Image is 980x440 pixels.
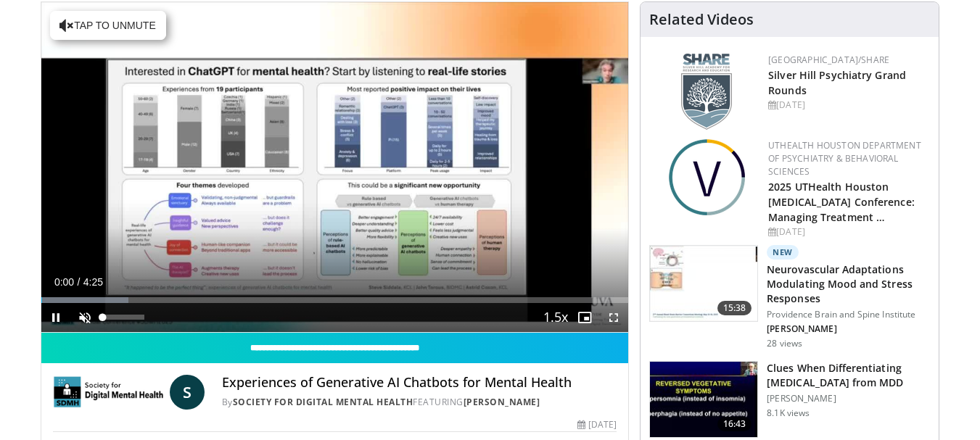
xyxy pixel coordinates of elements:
button: Pause [41,303,70,332]
img: f8aaeb6d-318f-4fcf-bd1d-54ce21f29e87.png.150x105_q85_autocrop_double_scale_upscale_version-0.2.png [681,54,732,130]
p: Providence Brain and Spine Institute [767,309,930,320]
h3: Clues When Differentiating [MEDICAL_DATA] from MDD [767,361,930,390]
button: Unmute [70,303,99,332]
button: Tap to unmute [50,11,166,40]
button: Fullscreen [599,303,628,332]
a: S [170,375,205,410]
img: Society for Digital Mental Health [53,375,164,410]
a: 15:38 New Neurovascular Adaptations Modulating Mood and Stress Responses Providence Brain and Spi... [649,245,930,349]
span: 0:00 [54,276,74,288]
a: Society for Digital Mental Health [233,396,413,408]
span: 15:38 [717,301,752,315]
a: [GEOGRAPHIC_DATA]/SHARE [768,54,889,66]
div: Progress Bar [41,297,629,303]
p: New [767,245,799,260]
a: 2025 UTHealth Houston [MEDICAL_DATA] Conference: Managing Treatment … [768,180,915,224]
div: Volume Level [103,315,144,320]
img: a6520382-d332-4ed3-9891-ee688fa49237.150x105_q85_crop-smart_upscale.jpg [650,362,757,437]
a: 16:43 Clues When Differentiating [MEDICAL_DATA] from MDD [PERSON_NAME] 8.1K views [649,361,930,438]
p: 8.1K views [767,407,810,419]
a: UTHealth Houston Department of Psychiatry & Behavioral Sciences [768,139,921,178]
div: [DATE] [768,99,927,112]
span: 16:43 [717,417,752,431]
button: Enable picture-in-picture mode [570,303,599,332]
img: 4562edde-ec7e-4758-8328-0659f7ef333d.150x105_q85_crop-smart_upscale.jpg [650,246,757,321]
p: [PERSON_NAME] [767,323,930,335]
p: [PERSON_NAME] [767,393,930,404]
h4: Experiences of Generative AI Chatbots for Mental Health [222,375,617,391]
h4: Related Videos [649,11,754,28]
span: / [78,276,81,288]
img: da6ca4d7-4c4f-42ba-8ea6-731fee8dde8f.png.150x105_q85_autocrop_double_scale_upscale_version-0.2.png [669,139,745,215]
span: 4:25 [83,276,103,288]
a: Silver Hill Psychiatry Grand Rounds [768,68,906,97]
p: 28 views [767,338,802,349]
div: By FEATURING [222,396,617,409]
video-js: Video Player [41,2,629,333]
button: Playback Rate [541,303,570,332]
div: [DATE] [768,225,927,238]
a: [PERSON_NAME] [464,396,540,408]
div: [DATE] [577,418,617,431]
h3: Neurovascular Adaptations Modulating Mood and Stress Responses [767,262,930,306]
